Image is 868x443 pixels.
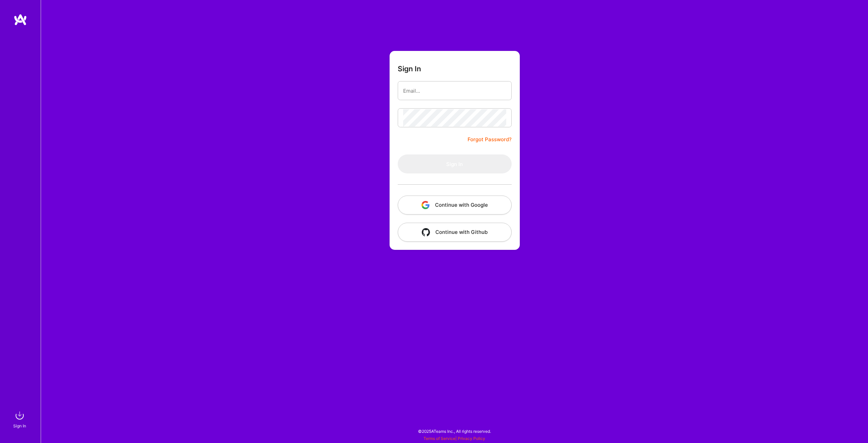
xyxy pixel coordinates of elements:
[422,228,430,236] img: icon
[421,201,430,209] img: icon
[13,422,26,429] div: Sign In
[458,436,485,441] a: Privacy Policy
[398,196,512,215] button: Continue with Google
[41,423,868,440] div: © 2025 ATeams Inc., All rights reserved.
[423,436,455,441] a: Terms of Service
[403,82,506,99] input: Email...
[398,223,512,242] button: Continue with Github
[398,154,512,173] button: Sign In
[14,409,26,429] a: sign inSign In
[423,436,485,441] span: |
[398,64,421,73] h3: Sign In
[13,409,26,422] img: sign in
[14,14,27,26] img: logo
[468,135,512,144] a: Forgot Password?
